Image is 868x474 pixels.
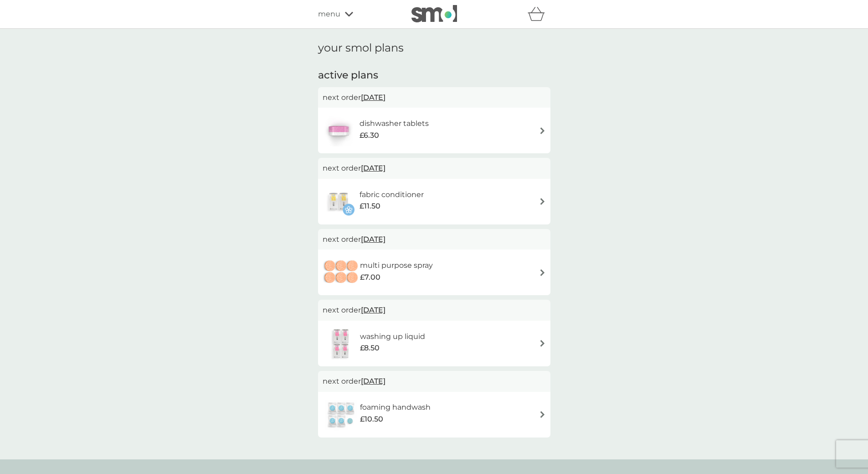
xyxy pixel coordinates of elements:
img: arrow right [539,340,546,347]
h6: multi purpose spray [360,260,433,271]
img: washing up liquid [323,328,360,359]
span: [DATE] [361,230,385,248]
img: multi purpose spray [323,256,360,288]
img: smol [411,5,457,22]
h6: washing up liquid [360,331,425,343]
h6: foaming handwash [360,401,431,413]
h6: dishwasher tablets [360,118,429,130]
img: foaming handwash [323,399,360,431]
p: next order [323,375,546,387]
p: next order [323,304,546,316]
span: £8.50 [360,342,380,354]
p: next order [323,234,546,245]
span: [DATE] [361,372,385,390]
span: £11.50 [360,200,380,212]
img: arrow right [539,127,546,134]
img: arrow right [539,269,546,276]
h6: fabric conditioner [360,189,424,201]
p: next order [323,162,546,174]
img: fabric conditioner [323,186,354,218]
img: dishwasher tablets [323,115,354,146]
h2: active plans [318,68,550,83]
img: arrow right [539,411,546,418]
span: [DATE] [361,301,385,319]
span: £10.50 [360,413,383,425]
img: arrow right [539,198,546,205]
div: basket [528,5,550,23]
span: [DATE] [361,89,385,106]
h1: your smol plans [318,42,550,55]
span: [DATE] [361,159,385,177]
span: menu [318,8,340,20]
span: £6.30 [360,130,379,141]
span: £7.00 [360,271,380,283]
p: next order [323,92,546,104]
